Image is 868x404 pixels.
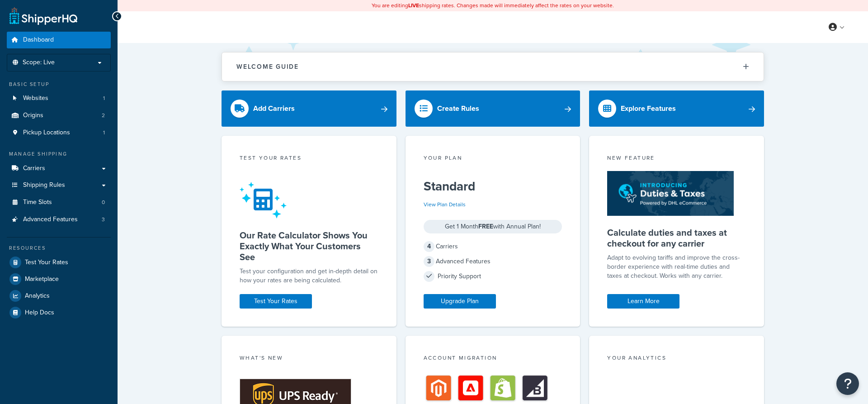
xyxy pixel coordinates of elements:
[7,211,111,228] li: Advanced Features
[23,165,45,172] span: Carriers
[23,129,70,137] span: Pickup Locations
[240,154,378,164] div: Test your rates
[7,107,111,124] li: Origins
[23,216,78,223] span: Advanced Features
[408,1,419,10] b: LIVE
[7,254,111,271] a: Test Your Rates
[424,179,562,194] h5: Standard
[424,241,434,252] span: 4
[23,36,54,44] span: Dashboard
[7,288,111,304] a: Analytics
[7,124,111,141] a: Pickup Locations1
[23,112,43,119] span: Origins
[478,222,493,231] strong: FREE
[23,181,65,189] span: Shipping Rules
[424,255,562,268] div: Advanced Features
[25,309,54,317] span: Help Docs
[102,199,105,206] span: 0
[424,220,562,233] div: Get 1 Month with Annual Plan!
[7,194,111,211] li: Time Slots
[607,227,746,249] h5: Calculate duties and taxes at checkout for any carrier
[7,90,111,107] a: Websites1
[621,102,676,115] div: Explore Features
[424,354,562,364] div: Account Migration
[7,32,111,48] a: Dashboard
[222,90,396,127] a: Add Carriers
[236,63,299,70] h2: Welcome Guide
[7,150,111,158] div: Manage Shipping
[836,372,859,395] button: Open Resource Center
[7,160,111,177] a: Carriers
[424,256,434,267] span: 3
[589,90,764,127] a: Explore Features
[222,52,764,81] button: Welcome Guide
[240,230,378,262] h5: Our Rate Calculator Shows You Exactly What Your Customers See
[7,211,111,228] a: Advanced Features3
[7,271,111,287] a: Marketplace
[25,276,59,283] span: Marketplace
[607,253,746,280] p: Adapt to evolving tariffs and improve the cross-border experience with real-time duties and taxes...
[424,270,562,283] div: Priority Support
[7,304,111,321] a: Help Docs
[607,294,679,309] a: Learn More
[23,199,52,206] span: Time Slots
[424,294,496,309] a: Upgrade Plan
[607,154,746,164] div: New Feature
[7,244,111,252] div: Resources
[240,294,312,309] a: Test Your Rates
[607,354,746,364] div: Your Analytics
[7,177,111,194] a: Shipping Rules
[240,354,378,364] div: What's New
[7,81,111,88] div: Basic Setup
[102,216,105,223] span: 3
[424,154,562,164] div: Your Plan
[240,267,378,285] div: Test your configuration and get in-depth detail on how your rates are being calculated.
[406,90,580,127] a: Create Rules
[7,124,111,141] li: Pickup Locations
[437,102,479,115] div: Create Rules
[103,95,105,102] span: 1
[102,112,105,119] span: 2
[253,102,295,115] div: Add Carriers
[103,129,105,137] span: 1
[23,59,55,67] span: Scope: Live
[424,240,562,253] div: Carriers
[7,107,111,124] a: Origins2
[424,200,466,209] a: View Plan Details
[7,90,111,107] li: Websites
[7,194,111,211] a: Time Slots0
[23,95,48,102] span: Websites
[25,292,50,300] span: Analytics
[25,259,68,266] span: Test Your Rates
